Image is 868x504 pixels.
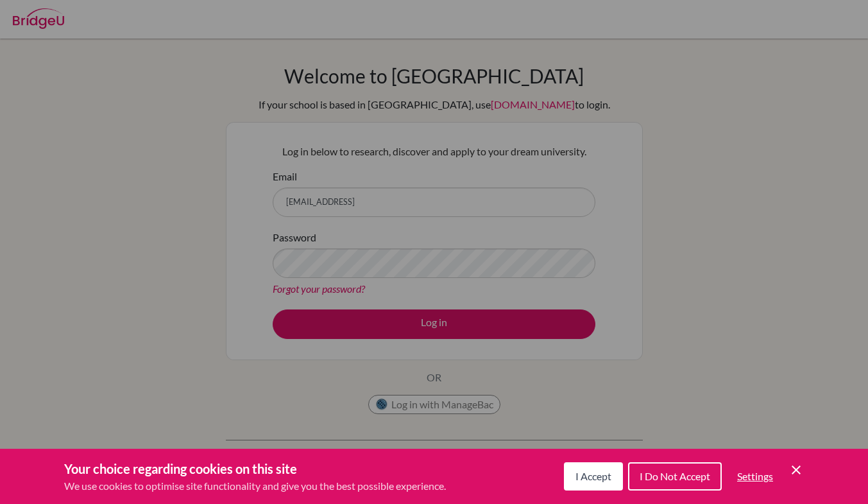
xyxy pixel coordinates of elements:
p: We use cookies to optimise site functionality and give you the best possible experience. [64,478,446,494]
button: Settings [727,464,783,489]
span: I Do Not Accept [640,470,710,482]
h3: Your choice regarding cookies on this site [64,459,446,478]
button: Save and close [788,462,804,478]
span: Settings [737,470,773,482]
span: I Accept [575,470,611,482]
button: I Do Not Accept [628,462,722,491]
button: I Accept [564,462,623,491]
